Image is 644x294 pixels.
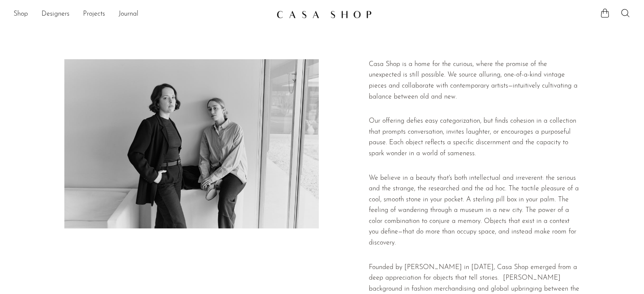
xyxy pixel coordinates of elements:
p: Casa Shop is a home for the curious, where the promise of the unexpected is still possible. We so... [369,59,580,102]
ul: NEW HEADER MENU [14,7,270,22]
a: Projects [83,9,105,20]
a: Journal [119,9,138,20]
a: Shop [14,9,28,20]
a: Designers [41,9,69,20]
p: Our offering defies easy categorization, but finds cohesion in a collection that prompts conversa... [369,116,580,159]
p: We believe in a beauty that's both intellectual and irreverent: the serious and the strange, the ... [369,173,580,249]
nav: Desktop navigation [14,7,270,22]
